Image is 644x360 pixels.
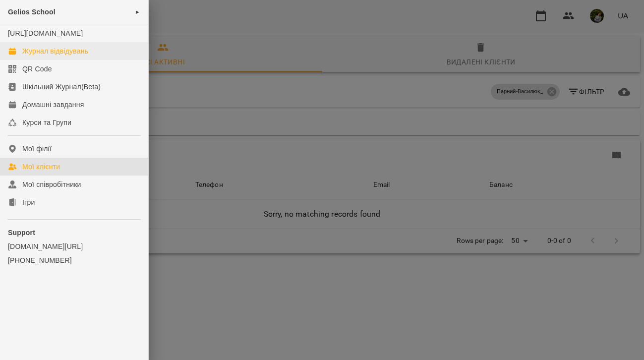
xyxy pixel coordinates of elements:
span: ► [135,8,140,16]
a: [DOMAIN_NAME][URL] [8,241,140,251]
div: Шкільний Журнал(Beta) [22,82,101,92]
div: Мої клієнти [22,162,60,172]
div: QR Code [22,64,52,74]
div: Ігри [22,197,35,207]
div: Курси та Групи [22,118,71,127]
div: Журнал відвідувань [22,46,88,56]
div: Домашні завдання [22,100,84,110]
a: [URL][DOMAIN_NAME] [8,29,83,37]
a: [PHONE_NUMBER] [8,255,140,265]
p: Support [8,228,140,238]
div: Мої співробітники [22,180,81,189]
div: Мої філії [22,144,52,154]
span: Gelios School [8,8,56,16]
